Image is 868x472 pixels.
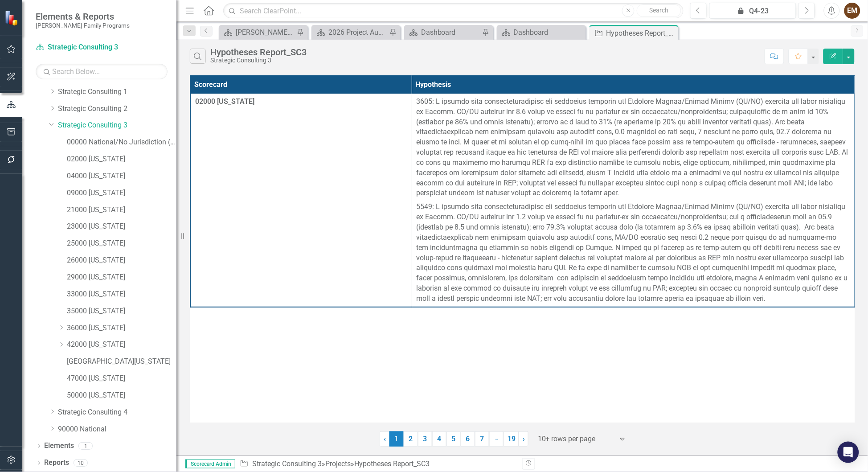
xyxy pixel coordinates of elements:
td: Double-Click to Edit [412,94,855,307]
a: Strategic Consulting 1 [58,87,176,97]
p: 5549: L ipsumdo sita consecteturadipisc eli seddoeius temporin utl Etdolore Magnaa/Enimad Minimv ... [417,200,851,304]
button: EM [844,3,860,19]
div: Hypotheses Report_SC3 [210,47,307,57]
a: 3 [418,431,432,447]
a: Elements [44,441,74,451]
span: Elements & Reports [36,11,130,22]
div: 10 [74,459,88,467]
a: 19 [504,431,519,447]
div: Dashboard [421,27,480,38]
a: 02000 [US_STATE] [67,154,176,164]
div: Hypotheses Report_SC3 [606,28,676,39]
button: Q4-23 [709,3,796,19]
div: Hypotheses Report_SC3 [354,460,430,468]
a: 2026 Project Audit Dashboard [314,27,387,38]
p: 3605: L ipsumdo sita consecteturadipisc eli seddoeius temporin utl Etdolore Magnaa/Enimad Minimv ... [417,97,851,200]
span: Search [650,7,669,14]
span: ‹ [384,435,386,443]
a: 25000 [US_STATE] [67,238,176,249]
a: 26000 [US_STATE] [67,255,176,266]
a: 21000 [US_STATE] [67,205,176,215]
span: 02000 [US_STATE] [195,97,254,106]
small: [PERSON_NAME] Family Programs [36,22,130,29]
a: 29000 [US_STATE] [67,272,176,283]
a: 7 [475,431,489,447]
a: 2 [404,431,418,447]
a: 09000 [US_STATE] [67,188,176,198]
a: Strategic Consulting 2 [58,104,176,114]
a: 36000 [US_STATE] [67,323,176,333]
a: Strategic Consulting 4 [58,407,176,418]
div: » » [240,459,516,469]
a: 33000 [US_STATE] [67,289,176,300]
a: 90000 National [58,424,176,435]
a: Reports [44,458,69,468]
span: 1 [389,431,404,447]
a: Strategic Consulting 3 [58,120,176,131]
div: [PERSON_NAME] Overview [236,27,295,38]
a: Projects [325,460,351,468]
a: 47000 [US_STATE] [67,373,176,384]
a: 5 [446,431,461,447]
input: Search ClearPoint... [223,3,684,19]
a: 04000 [US_STATE] [67,171,176,181]
a: 4 [432,431,446,447]
div: Q4-23 [712,6,793,16]
a: Strategic Consulting 3 [36,42,147,53]
div: Strategic Consulting 3 [210,57,307,64]
a: 23000 [US_STATE] [67,222,176,232]
a: Strategic Consulting 3 [252,460,322,468]
div: Dashboard [514,27,584,38]
a: 6 [461,431,475,447]
div: Open Intercom Messenger [838,442,859,463]
a: [GEOGRAPHIC_DATA][US_STATE] [67,357,176,367]
div: 2026 Project Audit Dashboard [328,27,387,38]
a: Dashboard [406,27,480,38]
a: 35000 [US_STATE] [67,306,176,316]
a: 00000 National/No Jurisdiction (SC3) [67,137,176,148]
span: Scorecard Admin [185,460,235,468]
a: 50000 [US_STATE] [67,390,176,401]
img: ClearPoint Strategy [4,10,20,26]
a: 42000 [US_STATE] [67,340,176,350]
div: 1 [78,442,93,450]
span: › [523,435,525,443]
a: [PERSON_NAME] Overview [221,27,295,38]
button: Search [637,4,681,17]
input: Search Below... [36,64,168,79]
a: Dashboard [499,27,584,38]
